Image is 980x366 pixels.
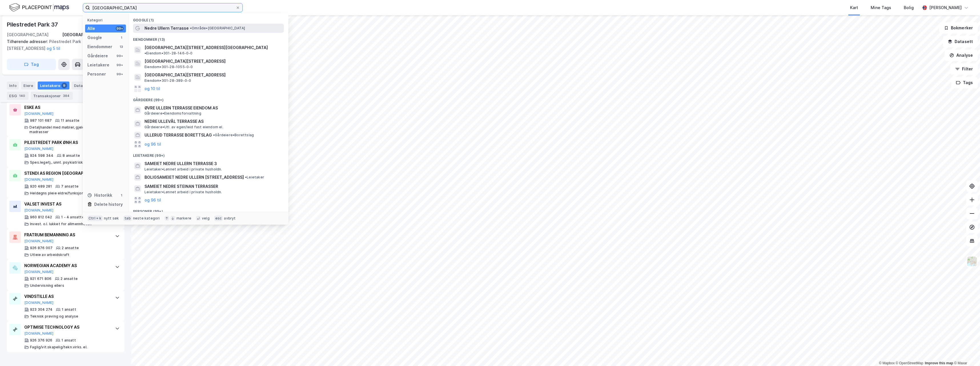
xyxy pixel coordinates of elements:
div: Google (1) [128,13,288,24]
div: 926 376 926 [30,338,52,343]
div: tab [123,215,132,221]
div: Heldøgns pleie eldre/funksjonshem. [30,191,94,196]
div: [GEOGRAPHIC_DATA] [7,31,49,38]
div: 11 ansatte [61,118,79,123]
div: Personer (99+) [128,205,288,215]
div: Alle [87,25,95,32]
iframe: Chat Widget [951,339,980,366]
div: 1 ansatt [61,338,76,343]
div: 9 [61,83,67,88]
div: Ctrl + k [87,215,103,221]
div: esc [214,215,223,221]
div: 926 876 007 [30,246,53,250]
span: • [213,133,215,137]
div: Detaljhandel med møbler, gjelder også madrasser [29,125,109,134]
div: 99+ [116,63,124,67]
span: Leietaker • Lønnet arbeid i private husholdn. [144,167,222,172]
div: 384 [62,93,71,99]
div: 987 101 687 [30,118,52,123]
div: Faglig/vit.skapelig/tekn.virks. el. [30,345,87,349]
img: logo.f888ab2527a4732fd821a326f86c7f29.svg [9,3,69,13]
div: Delete history [94,201,123,208]
a: Mapbox [879,361,895,365]
span: Tilhørende adresser: [7,39,49,44]
div: Pilestredet Park [STREET_ADDRESS] [7,38,120,52]
span: ULLERUD TERRASSE BORETTSLAG [144,132,212,139]
span: ØVRE ULLERN TERRASSE EIENDOM AS [144,105,282,111]
div: 13 [119,44,124,49]
div: 960 812 042 [30,215,52,219]
button: og 96 til [144,197,161,204]
div: markere [176,216,191,221]
a: Improve this map [925,361,953,365]
a: OpenStreetMap [896,361,923,365]
div: 1 - 4 ansatte [61,215,84,219]
div: 99+ [116,54,124,58]
div: Eiendommer (13) [128,33,288,43]
span: Gårdeiere • Borettslag [213,133,254,137]
div: VALSET INVEST AS [24,201,109,208]
span: • [245,175,247,179]
span: NEDRE ULLEVÅL TERRASSE AS [144,118,282,125]
div: Gårdeiere (99+) [128,93,288,103]
button: [DOMAIN_NAME] [24,270,54,274]
div: Pilestredet Park 37 [7,20,59,29]
button: Tag [7,59,56,70]
div: 8 ansatte [63,153,80,158]
div: 2 ansatte [62,246,79,250]
div: 7 ansatte [61,184,79,189]
div: Kart [850,4,858,11]
div: [GEOGRAPHIC_DATA], 208/923 [62,31,124,38]
div: Datasett [72,82,93,90]
div: ESKE AS [24,104,109,111]
span: SAMEIET NEDRE STEINAN TERRASSER [144,183,282,190]
div: Google [87,34,102,41]
div: Bolig [904,4,914,11]
span: Eiendom • 301-28-146-0-0 [144,51,193,56]
div: PILESTREDET PARK ØNH AS [24,139,109,146]
span: Nedre Ullern Terrasse [144,25,189,32]
span: • [190,26,192,30]
span: Gårdeiere • Utl. av egen/leid fast eiendom el. [144,125,223,129]
div: 923 304 274 [30,307,53,312]
div: Eiendommer [87,43,112,50]
div: Historikk [87,192,112,199]
button: [DOMAIN_NAME] [24,111,54,116]
div: velg [202,216,210,221]
div: 1 [119,193,124,198]
div: OPTIMISE TECHNOLOGY AS [24,324,109,331]
button: og 10 til [144,85,160,92]
div: STENDI AS REGION [GEOGRAPHIC_DATA] [24,170,109,177]
span: [GEOGRAPHIC_DATA][STREET_ADDRESS] [144,58,282,65]
div: Kontrollprogram for chat [951,339,980,366]
div: 921 671 806 [30,276,51,281]
button: [DOMAIN_NAME] [24,331,54,336]
div: Invest. o.l. lukket for allmennheten [30,222,92,226]
div: 924 598 344 [30,153,53,158]
div: Spes.legetj., unnt. psykiatrisk [30,160,83,165]
div: Transaksjoner [31,92,73,100]
input: Søk på adresse, matrikkel, gårdeiere, leietakere eller personer [90,3,236,12]
div: ESG [7,92,29,100]
button: Tags [951,77,978,88]
span: Eiendom • 301-28-389-0-0 [144,78,191,83]
span: Leietaker • Lønnet arbeid i private husholdn. [144,190,222,194]
span: Gårdeiere • Eiendomsforvaltning [144,111,201,116]
div: Mine Tags [871,4,891,11]
button: [DOMAIN_NAME] [24,239,54,243]
div: Undervisning ellers [30,283,64,288]
div: 1 [119,35,124,40]
div: Gårdeiere [87,52,108,59]
button: [DOMAIN_NAME] [24,177,54,182]
div: Teknisk prøving og analyse [30,314,78,319]
button: [DOMAIN_NAME] [24,300,54,305]
div: Eiere [21,82,35,90]
button: Analyse [945,50,978,61]
button: Filter [950,63,978,75]
span: • [144,51,146,55]
div: Info [7,82,19,90]
div: 99+ [116,26,124,31]
button: Datasett [943,36,978,47]
div: Personer [87,71,106,78]
button: [DOMAIN_NAME] [24,208,54,213]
